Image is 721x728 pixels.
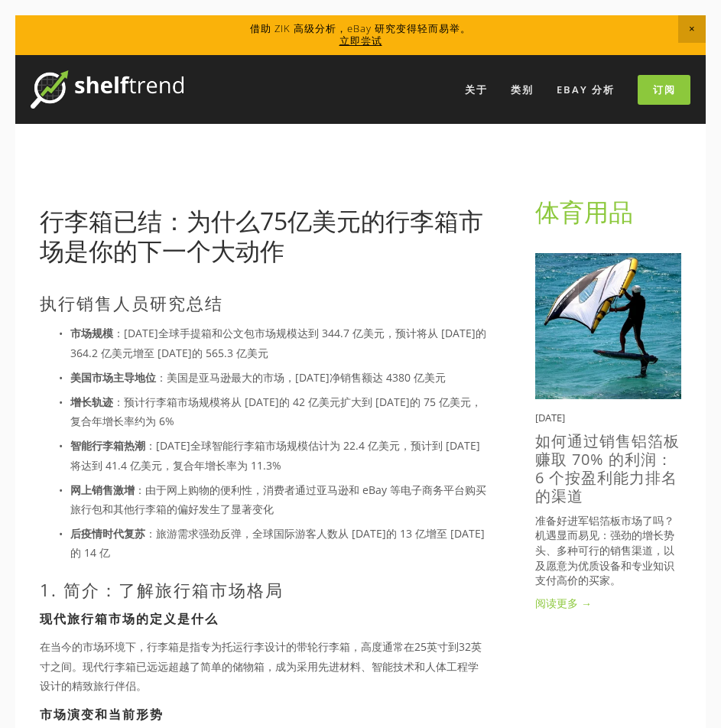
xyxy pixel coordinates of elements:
[557,83,615,96] font: eBay 分析
[455,77,498,102] a: 关于
[70,438,145,453] font: 智能行李箱热潮
[511,83,534,96] font: 类别
[70,395,113,409] font: 增长轨迹
[535,513,674,587] font: 准备好进军铝箔板市场了吗？机遇显而易见：强劲的增长势头、多种可行的销售渠道，以及愿意为优质设备和专业知识支付高价的买家。
[40,291,223,314] font: 执行销售人员研究总结
[40,639,482,692] font: 在当今的市场环境下，行李箱是指专为托运行李设计的带轮行李箱，高度通常在25英寸到32英寸之间。现代行李箱已远远超越了简单的储物箱，成为采用先进材料、智能技术和人体工程学设计的精致旅行伴侣。
[40,204,483,266] a: 行李箱已结：为什么75亿美元的行李箱市场是你的下一个大动作
[535,596,592,610] font: 阅读更多 →
[653,83,676,96] font: 订阅
[339,34,382,47] a: 立即尝试
[70,326,489,359] font: ：[DATE]全球手提箱和公文包市场规模达到 344.7 亿美元，预计将从 [DATE]的 364.2 亿美元增至 [DATE]的 565.3 亿美元
[535,195,633,228] a: 体育用品
[70,370,156,385] font: 美国市场主导地位
[535,431,680,506] a: 如何通过销售铝箔板赚取 70% 的利润：6 个按盈利能力排名的渠道
[70,526,485,560] font: ：旅游需求强劲反弹，全球国际游客人数从 [DATE]的 13 亿增至 [DATE]的 14 亿
[40,706,164,723] font: 市场演变和当前形势
[70,438,480,472] font: ：[DATE]全球智能行李箱市场规模估计为 22.4 亿美元，预计到 [DATE]将达到 41.4 亿美元，复合年增长率为 11.3%
[31,70,183,109] img: 货架趋势
[678,15,706,43] span: 关闭公告
[465,83,488,96] font: 关于
[70,483,135,497] font: 网上销售激增
[70,395,482,428] font: ：预计行李箱市场规模将从 [DATE]的 42 亿美元扩大到 [DATE]的 75 亿美元，复合年增长率约为 6%
[40,578,284,601] font: 1. 简介：了解旅行箱市场格局
[535,253,681,399] img: 如何通过销售铝箔板赚取 70% 的利润：6 个按盈利能力排名的渠道
[547,77,625,102] a: eBay 分析
[535,596,681,611] a: 阅读更多 →
[40,610,219,628] font: 现代旅行箱市场的定义是什么
[156,370,446,385] font: ：美国是亚马逊最大的市场，[DATE]净销售额达 4380 亿美元
[638,75,690,105] a: 订阅
[70,483,486,516] font: ：由于网上购物的便利性，消费者通过亚马逊和 eBay 等电子商务平台购买旅行包和其他行李箱的偏好发生了显著变化
[70,526,145,541] font: 后疫情时代复苏
[70,326,113,340] font: 市场规模
[535,411,565,424] font: [DATE]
